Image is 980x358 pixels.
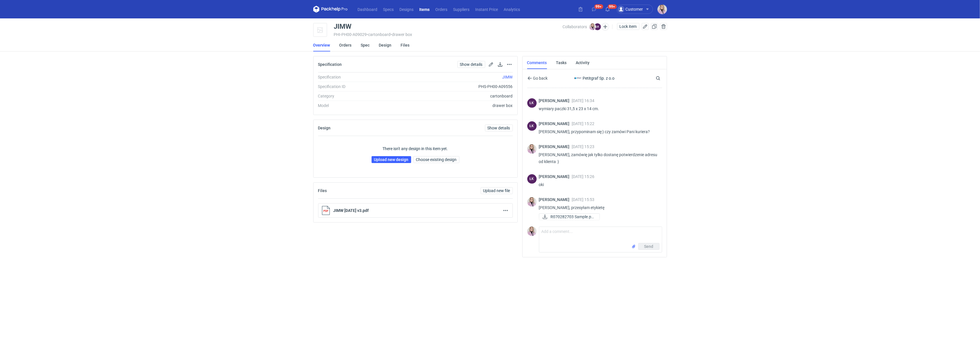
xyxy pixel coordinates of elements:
span: [PERSON_NAME] [539,197,572,202]
div: Łukasz Kowalski [527,98,537,108]
span: [PERSON_NAME] [539,98,572,103]
span: [PERSON_NAME] [539,144,572,149]
div: Łukasz Kowalski [527,121,537,131]
a: Suppliers [451,6,473,13]
img: Klaudia Wiśniewska [658,5,667,14]
img: Klaudia Wiśniewska [527,227,537,236]
button: Duplicate Item [651,23,658,30]
a: Specs [380,6,397,13]
button: 99+ [589,5,599,14]
p: [PERSON_NAME], przesyłam etykietę [539,204,658,211]
span: Send [644,244,654,248]
p: JIMW [DATE] v3.pdf [333,208,499,213]
svg: Packhelp Pro [313,6,348,13]
span: [DATE] 15:26 [572,174,595,179]
p: wymiary paczki 31,5 x 23 x 14 cm. [539,105,658,112]
img: Klaudia Wiśniewska [589,23,596,30]
div: Petitgraf Sp. z o.o [567,75,623,82]
tspan: PDF [323,209,328,212]
div: Model [318,103,396,108]
span: [DATE] 16:34 [572,98,595,103]
span: Lock item [620,24,637,28]
a: Design [379,39,392,51]
a: Orders [339,39,352,51]
a: Activity [576,56,590,69]
div: drawer box [396,103,513,108]
button: Delete item [660,23,667,30]
a: Tasks [556,56,567,69]
button: Choose existing design [413,156,459,163]
div: Specification [318,74,396,80]
span: [DATE] 15:23 [572,144,595,149]
a: Analytics [501,6,523,13]
img: Petitgraf Sp. z o.o [575,75,581,82]
span: [PERSON_NAME] [539,174,572,179]
h2: Files [318,188,327,193]
span: Go back [532,76,548,80]
button: Upload new file [481,187,513,194]
a: Spec [361,39,370,51]
h2: Specification [318,62,342,67]
div: PHI-PH00-A09029 [334,32,563,37]
div: Łukasz Kowalski [527,174,537,184]
figcaption: ŁK [594,23,601,30]
span: Choose existing design [416,158,457,162]
a: Show details [485,125,513,131]
p: [PERSON_NAME], zamówię jak tylko dostanę potwierdzenie adresu od klienta :) [539,151,658,165]
div: PHS-PH00-A09556 [396,84,513,89]
span: [PERSON_NAME] [539,121,572,126]
span: Collaborators [563,24,587,29]
h2: Design [318,126,331,130]
div: Category [318,93,396,99]
figcaption: ŁK [527,174,537,184]
a: Files [401,39,410,51]
span: [DATE] 15:22 [572,121,595,126]
button: Edit spec [488,61,494,68]
button: Actions [502,207,509,214]
div: R070282703 Sample.pdf [539,213,596,220]
input: Search [655,75,673,82]
button: Go back [527,75,548,82]
button: Edit collaborators [601,23,609,30]
button: Download specification [497,61,504,68]
p: [PERSON_NAME], przypominam się:) czy zamówi Pani kuriera? [539,128,658,135]
span: R070282703 Sample.pd... [551,214,595,220]
a: Orders [433,6,451,13]
a: Dashboard [355,6,380,13]
p: There isn't any design in this item yet. [383,146,448,152]
div: JIMW [334,23,352,30]
div: cartonboard [396,93,513,99]
button: Lock item [617,23,639,30]
a: Upload new design [372,156,411,163]
div: Customer [618,6,643,13]
a: Overview [313,39,330,51]
a: Show details [457,61,485,68]
button: Edit item [642,23,649,30]
button: Actions [506,61,513,68]
div: Specification ID [318,84,396,89]
p: oki [539,181,658,188]
a: Instant Price [473,6,501,13]
button: Send [638,243,660,250]
a: JIMW [502,75,513,79]
a: Comments [527,56,547,69]
a: Items [417,6,433,13]
img: Klaudia Wiśniewska [527,144,537,154]
a: Designs [397,6,417,13]
img: Klaudia Wiśniewska [527,197,537,207]
span: • drawer box [391,32,412,37]
figcaption: ŁK [527,121,537,131]
figcaption: ŁK [527,98,537,108]
button: R070282703 Sample.pd... [539,213,600,220]
span: Upload new file [483,189,510,193]
button: 99+ [603,5,612,14]
span: • cartonboard [367,32,391,37]
span: [DATE] 15:53 [572,197,595,202]
button: Customer [616,5,658,14]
